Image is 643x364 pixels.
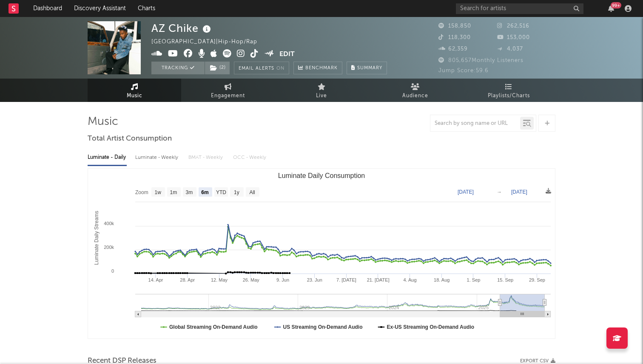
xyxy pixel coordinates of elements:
span: Engagement [211,91,245,101]
span: Summary [357,66,382,71]
text: 21. [DATE] [367,277,390,282]
text: 9. Jun [276,277,289,282]
text: 1y [234,189,239,195]
button: 99+ [608,5,614,12]
div: Luminate - Weekly [135,150,180,165]
div: Luminate - Daily [88,150,127,165]
button: Email AlertsOn [234,62,289,74]
div: 99 + [611,2,621,8]
text: 14. Apr [148,277,163,282]
a: Engagement [181,79,275,102]
input: Search for artists [456,3,583,14]
text: YTD [216,189,226,195]
span: 118,300 [438,35,471,40]
text: 1m [170,189,177,195]
text: 18. Aug [434,277,450,282]
button: (2) [205,62,230,74]
div: AZ Chike [151,21,213,35]
div: [GEOGRAPHIC_DATA] | Hip-Hop/Rap [151,37,267,47]
span: 262,516 [497,23,529,29]
button: Tracking [151,62,205,74]
text: 0 [111,268,114,274]
text: [DATE] [511,189,527,195]
text: → [497,189,502,195]
a: Music [88,79,181,102]
button: Edit [279,49,295,60]
text: 400k [104,221,114,226]
text: 29. Sep [529,277,545,282]
text: US Streaming On-Demand Audio [283,324,363,330]
span: 805,657 Monthly Listeners [438,58,524,63]
text: Zoom [135,189,148,195]
svg: Luminate Daily Consumption [88,169,555,339]
text: Luminate Daily Streams [94,211,100,265]
text: [DATE] [458,189,474,195]
span: 153,000 [497,35,530,40]
span: 62,359 [438,46,468,52]
text: 3m [186,189,193,195]
span: Total Artist Consumption [88,134,172,144]
span: Benchmark [305,63,338,73]
text: Luminate Daily Consumption [278,172,365,179]
text: All [249,189,255,195]
text: 1. Sep [467,277,481,282]
text: 15. Sep [497,277,513,282]
a: Live [275,79,368,102]
text: 6m [201,189,208,195]
text: 12. May [211,277,228,282]
span: 158,850 [438,23,471,29]
span: ( 2 ) [205,62,230,74]
span: Audience [402,91,428,101]
text: 26. May [243,277,260,282]
text: 23. Jun [307,277,322,282]
text: Ex-US Streaming On-Demand Audio [387,324,475,330]
a: Benchmark [293,62,342,74]
button: Summary [347,62,387,74]
text: 28. Apr [180,277,195,282]
text: 7. [DATE] [336,277,356,282]
a: Playlists/Charts [462,79,555,102]
text: Global Streaming On-Demand Audio [169,324,258,330]
text: 200k [104,245,114,250]
span: Playlists/Charts [488,91,530,101]
text: 1w [155,189,162,195]
span: 4,037 [497,46,523,52]
span: Live [316,91,327,101]
span: Jump Score: 59.6 [438,68,489,73]
input: Search by song name or URL [430,120,520,127]
a: Audience [368,79,462,102]
em: On [276,66,285,71]
span: Music [127,91,142,101]
text: 4. Aug [403,277,416,282]
button: Export CSV [520,358,555,364]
